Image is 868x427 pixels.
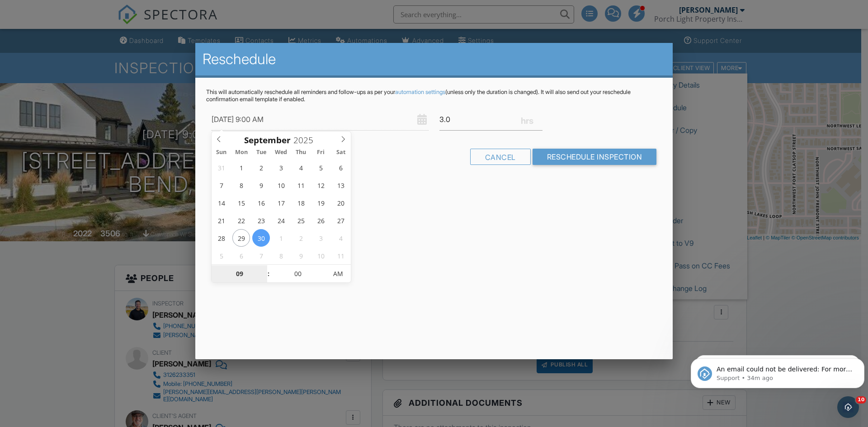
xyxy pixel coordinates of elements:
[312,229,330,247] span: October 3, 2025
[270,265,325,283] input: Scroll to increment
[232,247,250,264] span: October 6, 2025
[332,247,349,264] span: October 11, 2025
[332,176,349,194] span: September 13, 2025
[212,159,230,176] span: August 31, 2025
[232,159,250,176] span: September 1, 2025
[292,159,310,176] span: September 4, 2025
[470,149,531,165] div: Cancel
[212,229,230,247] span: September 28, 2025
[395,89,445,95] a: automation settings
[332,211,349,229] span: September 27, 2025
[232,176,250,194] span: September 8, 2025
[252,211,270,229] span: September 23, 2025
[332,194,349,211] span: September 20, 2025
[203,50,665,68] h2: Reschedule
[232,211,250,229] span: September 22, 2025
[856,396,866,404] span: 10
[837,396,859,418] iframe: Intercom live chat
[212,265,267,283] input: Scroll to increment
[291,150,311,155] span: Thu
[252,194,270,211] span: September 16, 2025
[292,176,310,194] span: September 11, 2025
[212,150,231,155] span: Sun
[312,159,330,176] span: September 5, 2025
[271,150,291,155] span: Wed
[272,229,290,247] span: October 1, 2025
[292,194,310,211] span: September 18, 2025
[312,194,330,211] span: September 19, 2025
[252,247,270,264] span: October 7, 2025
[232,194,250,211] span: September 15, 2025
[251,150,271,155] span: Tue
[212,194,230,211] span: September 14, 2025
[272,247,290,264] span: October 8, 2025
[331,150,351,155] span: Sat
[312,176,330,194] span: September 12, 2025
[212,247,230,264] span: October 5, 2025
[212,211,230,229] span: September 21, 2025
[325,265,350,283] span: Click to toggle
[292,247,310,264] span: October 9, 2025
[272,176,290,194] span: September 10, 2025
[292,211,310,229] span: September 25, 2025
[332,229,349,247] span: October 4, 2025
[252,176,270,194] span: September 9, 2025
[267,265,270,283] span: :
[231,150,251,155] span: Mon
[533,149,657,165] input: Reschedule Inspection
[272,159,290,176] span: September 3, 2025
[687,339,868,403] iframe: Intercom notifications message
[312,247,330,264] span: October 10, 2025
[252,159,270,176] span: September 2, 2025
[272,211,290,229] span: September 24, 2025
[244,136,291,145] span: Scroll to increment
[332,159,349,176] span: September 6, 2025
[206,89,662,103] p: This will automatically reschedule all reminders and follow-ups as per your (unless only the dura...
[292,229,310,247] span: October 2, 2025
[291,134,321,146] input: Scroll to increment
[272,194,290,211] span: September 17, 2025
[212,176,230,194] span: September 7, 2025
[311,150,331,155] span: Fri
[232,229,250,247] span: September 29, 2025
[312,211,330,229] span: September 26, 2025
[252,229,270,247] span: September 30, 2025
